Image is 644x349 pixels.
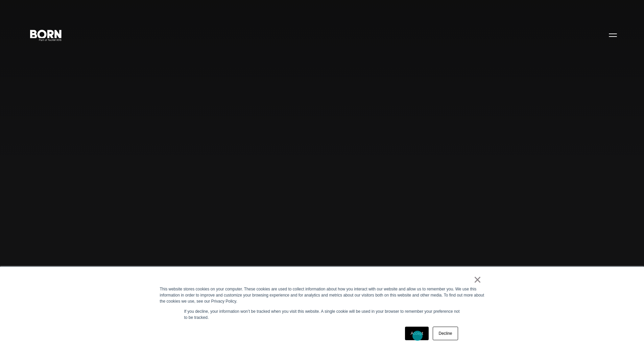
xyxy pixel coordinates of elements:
[605,28,621,42] button: Open
[433,327,458,340] a: Decline
[474,277,482,283] a: ×
[184,308,460,321] p: If you decline, your information won’t be tracked when you visit this website. A single cookie wi...
[160,286,484,304] div: This website stores cookies on your computer. These cookies are used to collect information about...
[405,327,429,340] a: Accept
